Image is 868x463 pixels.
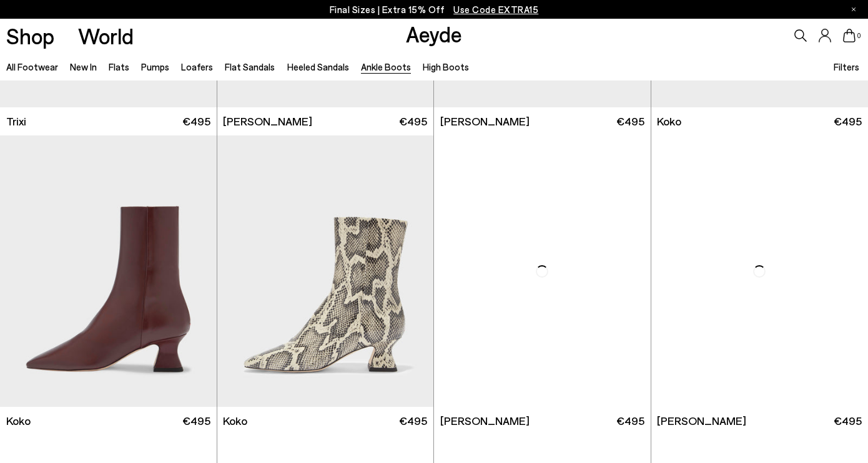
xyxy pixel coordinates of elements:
[182,413,210,429] span: €495
[399,413,427,429] span: €495
[440,413,530,429] span: [PERSON_NAME]
[453,4,538,15] span: Navigate to /collections/ss25-final-sizes
[217,135,434,407] img: Koko Regal Heel Boots
[181,61,213,72] a: Loafers
[223,413,247,429] span: Koko
[287,61,349,72] a: Heeled Sandals
[834,61,859,72] span: Filters
[406,21,462,47] a: Aeyde
[834,413,862,429] span: €495
[834,114,862,129] span: €495
[399,114,427,129] span: €495
[6,114,26,129] span: Trixi
[330,2,539,17] p: Final Sizes | Extra 15% Off
[78,25,134,47] a: World
[657,413,746,429] span: [PERSON_NAME]
[223,114,312,129] span: [PERSON_NAME]
[217,407,434,435] a: Koko €495
[109,61,129,72] a: Flats
[616,114,644,129] span: €495
[434,107,651,135] a: [PERSON_NAME] €495
[6,413,31,429] span: Koko
[225,61,275,72] a: Flat Sandals
[6,25,54,47] a: Shop
[70,61,97,72] a: New In
[361,61,411,72] a: Ankle Boots
[423,61,469,72] a: High Boots
[843,29,856,42] a: 0
[434,407,651,435] a: [PERSON_NAME] €495
[6,61,58,72] a: All Footwear
[182,114,210,129] span: €495
[217,107,434,135] a: [PERSON_NAME] €495
[141,61,169,72] a: Pumps
[440,114,530,129] span: [PERSON_NAME]
[434,135,651,407] img: Dorothy Soft Sock Boots
[856,32,862,39] span: 0
[657,114,681,129] span: Koko
[616,413,644,429] span: €495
